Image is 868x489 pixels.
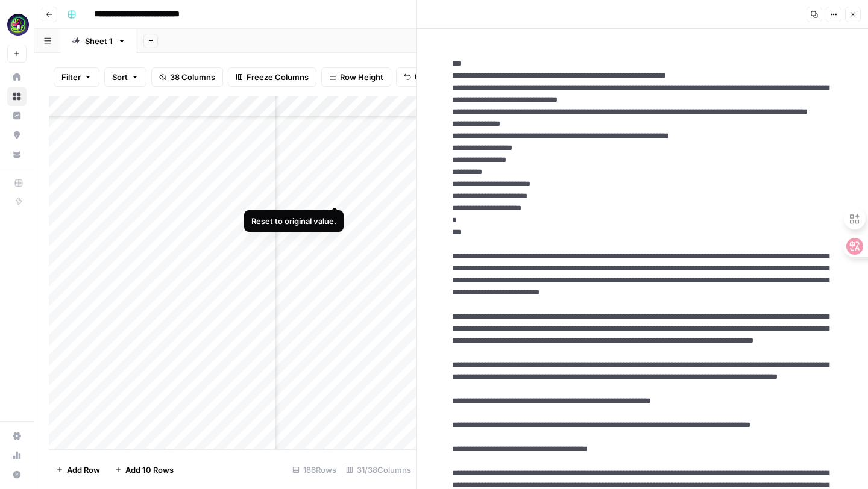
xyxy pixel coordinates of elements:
[151,67,223,87] button: 38 Columns
[61,29,136,53] a: Sheet 1
[247,71,309,83] span: Freeze Columns
[7,14,29,36] img: Meshy Logo
[7,67,27,87] a: Home
[104,67,146,87] button: Sort
[340,71,383,83] span: Row Height
[7,10,27,40] button: Workspace: Meshy
[341,460,416,479] div: 31/38 Columns
[7,446,27,465] a: Usage
[112,71,128,83] span: Sort
[251,215,336,227] div: Reset to original value.
[228,67,316,87] button: Freeze Columns
[288,460,341,479] div: 186 Rows
[125,464,174,476] span: Add 10 Rows
[61,71,81,83] span: Filter
[170,71,215,83] span: 38 Columns
[321,67,391,87] button: Row Height
[85,35,113,47] div: Sheet 1
[7,87,27,106] a: Browse
[107,460,181,479] button: Add 10 Rows
[7,426,27,446] a: Settings
[7,145,27,164] a: Your Data
[49,460,107,479] button: Add Row
[396,67,443,87] button: Undo
[7,125,27,145] a: Opportunities
[7,465,27,484] button: Help + Support
[54,67,99,87] button: Filter
[67,464,100,476] span: Add Row
[7,106,27,125] a: Insights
